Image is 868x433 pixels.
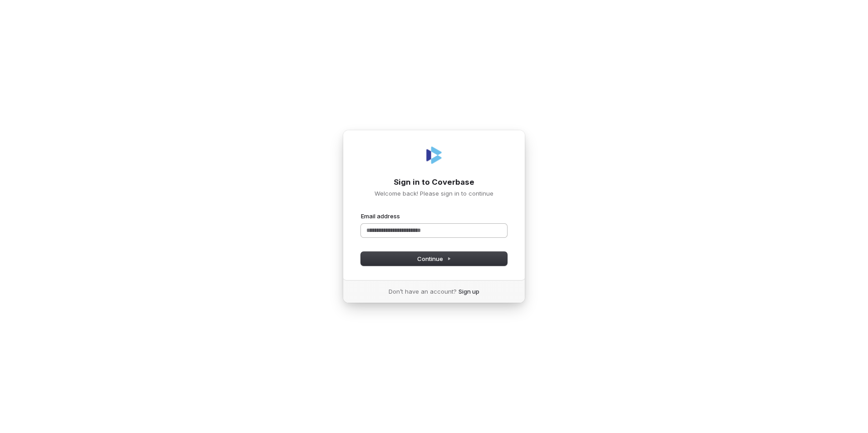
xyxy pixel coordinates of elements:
a: Sign up [459,287,479,295]
button: Continue [361,252,507,266]
img: Coverbase [423,144,445,166]
p: Welcome back! Please sign in to continue [361,189,507,197]
label: Email address [361,212,400,220]
span: Continue [417,255,451,263]
span: Don’t have an account? [389,287,457,295]
h1: Sign in to Coverbase [361,177,507,188]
